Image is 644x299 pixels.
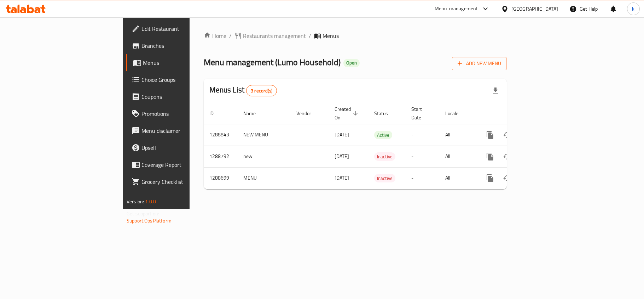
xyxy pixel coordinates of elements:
span: Vendor [296,109,320,118]
span: Menu disclaimer [141,126,225,135]
span: Inactive [374,153,395,161]
a: Grocery Checklist [126,173,231,190]
span: Menus [143,58,225,67]
span: Add New Menu [458,59,501,68]
a: Coverage Report [126,156,231,173]
span: [DATE] [335,152,349,161]
span: Inactive [374,174,395,182]
span: Version: [127,197,144,206]
th: Actions [476,103,555,124]
span: Open [343,60,360,66]
button: Change Status [499,170,516,187]
a: Upsell [126,139,231,156]
td: - [406,167,440,189]
a: Edit Restaurant [126,20,231,37]
td: All [440,167,476,189]
button: more [482,148,499,165]
span: Branches [141,41,225,50]
td: All [440,146,476,167]
span: Promotions [141,109,225,118]
a: Menu disclaimer [126,122,231,139]
span: Grocery Checklist [141,177,225,186]
div: Active [374,131,392,139]
nav: breadcrumb [204,32,507,40]
div: Menu-management [435,5,478,13]
button: more [482,126,499,143]
span: k [632,5,634,13]
td: NEW MENU [238,124,291,146]
div: [GEOGRAPHIC_DATA] [511,5,558,13]
button: Change Status [499,126,516,143]
span: Name [243,109,265,118]
button: more [482,170,499,187]
span: Menus [323,32,339,40]
table: enhanced table [204,103,555,189]
a: Coupons [126,88,231,105]
span: Upsell [141,143,225,152]
span: 3 record(s) [246,88,277,94]
li: / [309,32,311,40]
td: - [406,124,440,146]
div: Export file [487,82,504,99]
span: Start Date [411,105,431,122]
a: Branches [126,37,231,54]
span: Get support on: [127,209,159,218]
a: Menus [126,54,231,71]
span: Choice Groups [141,75,225,84]
h2: Menus List [209,85,277,96]
td: new [238,146,291,167]
span: Edit Restaurant [141,24,225,33]
span: Created On [335,105,360,122]
span: Menu management ( Lumo Household ) [204,54,341,70]
span: [DATE] [335,173,349,182]
button: Change Status [499,148,516,165]
div: Inactive [374,174,395,182]
div: Total records count [246,85,277,96]
span: ID [209,109,223,118]
span: Status [374,109,397,118]
span: 1.0.0 [145,197,156,206]
span: Restaurants management [243,32,306,40]
button: Add New Menu [452,57,507,70]
td: All [440,124,476,146]
span: Coupons [141,92,225,101]
td: MENU [238,167,291,189]
span: [DATE] [335,130,349,139]
a: Support.OpsPlatform [127,216,172,225]
span: Active [374,131,392,139]
a: Promotions [126,105,231,122]
span: Coverage Report [141,160,225,169]
div: Open [343,59,360,67]
a: Restaurants management [234,32,306,40]
span: Locale [445,109,468,118]
a: Choice Groups [126,71,231,88]
td: - [406,146,440,167]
